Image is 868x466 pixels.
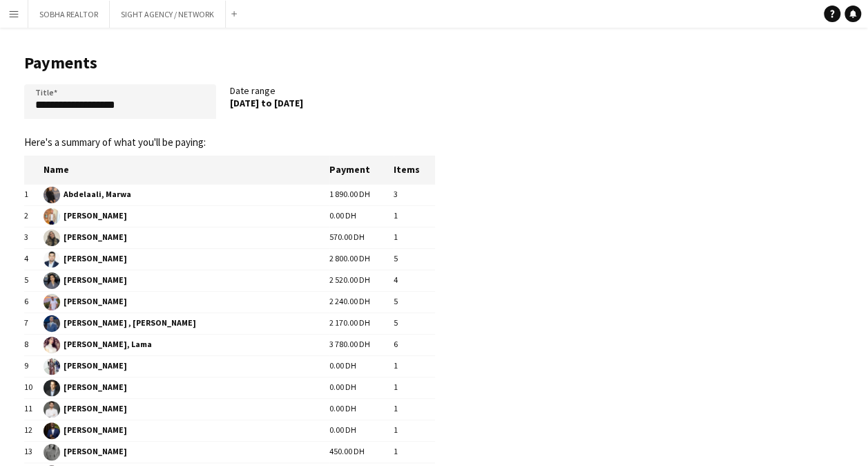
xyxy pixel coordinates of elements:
td: 6 [394,334,435,355]
td: 2 [24,205,44,227]
td: 1 [394,355,435,377]
td: 3 [24,227,44,248]
td: 0.00 DH [329,420,394,441]
td: 1 [394,398,435,420]
span: [PERSON_NAME] [44,401,329,418]
span: [PERSON_NAME] [44,294,329,310]
td: 7 [24,313,44,334]
td: 11 [24,398,44,420]
span: [PERSON_NAME] [44,380,329,396]
td: 0.00 DH [329,355,394,377]
div: Date range [230,84,436,124]
td: 1 [394,377,435,398]
td: 1 [394,227,435,248]
td: 0.00 DH [329,398,394,420]
td: 2 240.00 DH [329,291,394,313]
td: 2 520.00 DH [329,270,394,291]
th: Items [394,156,435,184]
td: 5 [394,291,435,313]
td: 450.00 DH [329,441,394,463]
th: Payment [329,156,394,184]
td: 2 800.00 DH [329,248,394,270]
td: 4 [394,270,435,291]
td: 12 [24,420,44,441]
span: [PERSON_NAME] [44,208,329,225]
span: [PERSON_NAME] [44,251,329,268]
button: SIGHT AGENCY / NETWORK [110,1,226,28]
td: 5 [394,313,435,334]
td: 4 [24,248,44,270]
td: 570.00 DH [329,227,394,248]
span: [PERSON_NAME] , [PERSON_NAME] [44,315,329,332]
td: 10 [24,377,44,398]
span: [PERSON_NAME] [44,422,329,439]
h1: Payments [24,53,435,73]
span: Abdelaali, Marwa [44,187,329,203]
span: [PERSON_NAME] [44,358,329,375]
td: 1 [394,441,435,463]
td: 3 780.00 DH [329,334,394,355]
span: [PERSON_NAME] [44,444,329,460]
button: SOBHA REALTOR [28,1,110,28]
td: 6 [24,291,44,313]
td: 0.00 DH [329,377,394,398]
span: [PERSON_NAME] [44,272,329,289]
p: Here's a summary of what you'll be paying: [24,136,435,149]
td: 1 890.00 DH [329,184,394,205]
td: 9 [24,355,44,377]
span: [PERSON_NAME], Lama [44,337,329,353]
td: 1 [394,205,435,227]
th: Name [44,156,329,184]
td: 0.00 DH [329,205,394,227]
td: 1 [394,420,435,441]
div: [DATE] to [DATE] [230,97,422,109]
td: 13 [24,441,44,463]
td: 1 [24,184,44,205]
td: 2 170.00 DH [329,313,394,334]
td: 8 [24,334,44,355]
td: 3 [394,184,435,205]
td: 5 [24,270,44,291]
td: 5 [394,248,435,270]
span: [PERSON_NAME] [44,230,329,246]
